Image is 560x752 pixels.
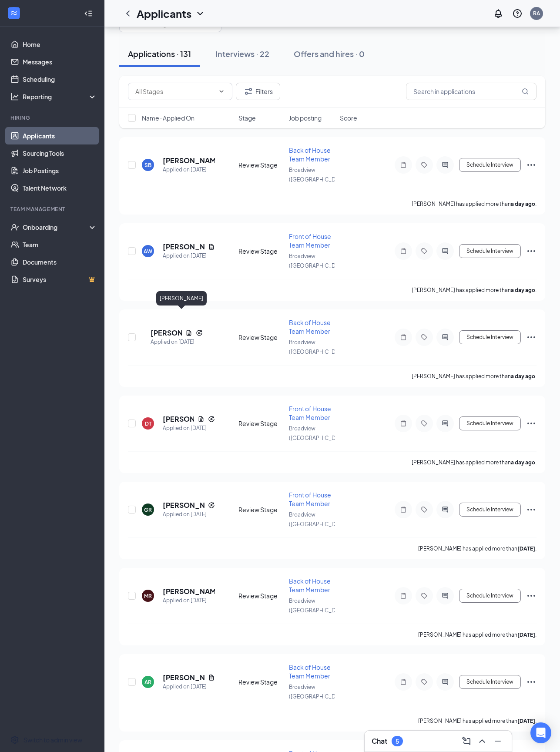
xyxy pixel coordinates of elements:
svg: Note [398,334,409,341]
div: Review Stage [238,678,284,686]
div: Applied on [DATE] [163,510,215,519]
a: Home [23,36,97,53]
svg: Ellipses [526,591,537,601]
div: Applied on [DATE] [163,165,215,174]
div: Offers and hires · 0 [294,48,365,59]
svg: Ellipses [526,246,537,256]
span: Broadview ([GEOGRAPHIC_DATA]) [289,167,348,183]
p: [PERSON_NAME] has applied more than . [412,373,537,380]
svg: ActiveChat [440,420,450,427]
div: 5 [396,738,399,745]
svg: Reapply [196,329,203,336]
a: Job Postings [23,162,97,179]
a: Documents [23,253,97,271]
button: Filter Filters [236,83,280,100]
input: Search in applications [406,83,537,100]
p: [PERSON_NAME] has applied more than . [412,459,537,466]
svg: Note [398,161,409,168]
a: Scheduling [23,70,97,88]
div: Review Stage [238,247,284,255]
svg: Ellipses [526,160,537,170]
svg: Minimize [493,736,503,746]
span: Front of House Team Member [289,232,331,249]
span: Broadview ([GEOGRAPHIC_DATA]) [289,511,348,527]
div: Applied on [DATE] [151,338,203,346]
span: Back of House Team Member [289,319,331,335]
svg: Note [398,248,409,255]
div: [PERSON_NAME] [156,291,207,305]
h5: [PERSON_NAME] [163,673,205,682]
svg: QuestionInfo [512,8,523,19]
button: ComposeMessage [459,734,473,748]
div: DT [145,420,151,427]
button: Schedule Interview [459,503,521,517]
b: a day ago [511,373,535,379]
b: a day ago [511,287,535,293]
b: [DATE] [517,545,535,552]
svg: Note [398,592,409,599]
svg: Settings [10,735,19,744]
b: [DATE] [517,631,535,638]
svg: Tag [419,420,429,427]
p: [PERSON_NAME] has applied more than . [418,631,537,638]
span: Front of House Team Member [289,491,331,507]
div: Review Stage [238,505,284,514]
svg: Analysis [10,92,19,101]
div: Review Stage [238,333,284,342]
svg: Note [398,678,409,685]
div: AW [144,248,152,255]
svg: ChevronLeft [123,8,133,19]
input: All Stages [135,87,215,96]
svg: Tag [419,506,429,513]
div: Review Stage [238,419,284,428]
svg: Ellipses [526,677,537,687]
svg: Document [198,416,205,423]
h5: [PERSON_NAME] [163,500,205,510]
svg: Note [398,420,409,427]
p: [PERSON_NAME] has applied more than . [412,286,537,294]
svg: ActiveChat [440,678,450,685]
a: Messages [23,53,97,70]
div: Applied on [DATE] [163,424,215,433]
button: Schedule Interview [459,158,521,172]
p: [PERSON_NAME] has applied more than . [418,545,537,552]
a: Talent Network [23,179,97,197]
svg: Notifications [493,8,503,19]
button: ChevronUp [475,734,489,748]
h5: [PERSON_NAME] [163,242,205,252]
div: Applied on [DATE] [163,682,215,691]
svg: ChevronUp [477,736,487,746]
svg: Collapse [84,9,93,18]
svg: ActiveChat [440,334,450,341]
span: Stage [238,114,256,122]
svg: Reapply [208,416,215,423]
b: a day ago [511,201,535,207]
svg: Note [398,506,409,513]
svg: Filter [243,86,254,97]
span: Score [340,114,357,122]
div: AR [144,678,151,686]
div: Reporting [23,92,97,101]
span: Back of House Team Member [289,146,331,163]
svg: Tag [419,678,429,685]
svg: Tag [419,592,429,599]
div: Applications · 131 [128,48,191,59]
div: GR [144,506,152,514]
span: Front of House Team Member [289,405,331,421]
span: Job posting [289,114,322,122]
button: Schedule Interview [459,416,521,430]
span: Broadview ([GEOGRAPHIC_DATA]) [289,253,348,269]
svg: ChevronDown [218,88,225,95]
div: RA [533,10,540,17]
button: Schedule Interview [459,675,521,689]
div: MR [144,592,152,600]
svg: ActiveChat [440,592,450,599]
svg: Ellipses [526,332,537,342]
svg: Document [208,674,215,681]
h5: [PERSON_NAME] [163,414,194,424]
div: Team Management [10,205,95,213]
h3: Chat [372,736,387,746]
span: Name · Applied On [142,114,194,122]
div: Applied on [DATE] [163,252,215,260]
